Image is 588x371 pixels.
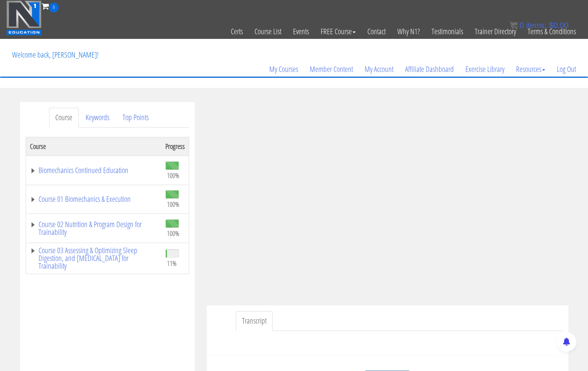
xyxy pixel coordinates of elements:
th: Progress [161,137,189,156]
a: Course 02 Nutrition & Program Design for Trainability [30,220,158,236]
a: Exercise Library [460,51,510,88]
a: Biomechanics Continued Education [30,166,158,174]
a: Top Points [116,108,155,128]
span: 0 [520,21,524,30]
a: Course 03 Assessing & Optimizing Sleep Digestion, and [MEDICAL_DATA] for Trainability [30,247,158,270]
th: Course [26,137,161,156]
a: Affiliate Dashboard [399,51,460,88]
a: Certs [225,12,249,51]
a: Keywords [79,108,116,128]
a: Member Content [304,51,359,88]
a: Events [287,12,315,51]
a: Course [49,108,79,128]
a: My Courses [263,51,304,88]
a: Log Out [551,51,582,88]
span: 11% [167,259,177,268]
a: Resources [510,51,551,88]
a: Terms & Conditions [522,12,582,51]
span: 100% [167,229,179,238]
a: Contact [362,12,391,51]
span: 100% [167,200,179,208]
a: 0 items: $0.00 [510,21,569,30]
span: $ [549,21,553,30]
a: Course List [249,12,287,51]
a: Transcript [236,311,273,331]
img: n1-education [6,0,42,35]
a: Course 01 Biomechanics & Execution [30,195,158,203]
a: Trainer Directory [469,12,522,51]
bdi: 0.00 [549,21,569,30]
span: 0 [49,3,59,12]
p: Welcome back, [PERSON_NAME]! [6,39,104,70]
a: My Account [359,51,399,88]
a: Why N1? [391,12,426,51]
span: items: [526,21,547,30]
img: icon11.png [510,21,518,29]
a: 0 [42,1,59,11]
a: FREE Course [315,12,362,51]
a: Testimonials [426,12,469,51]
span: 100% [167,171,179,180]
